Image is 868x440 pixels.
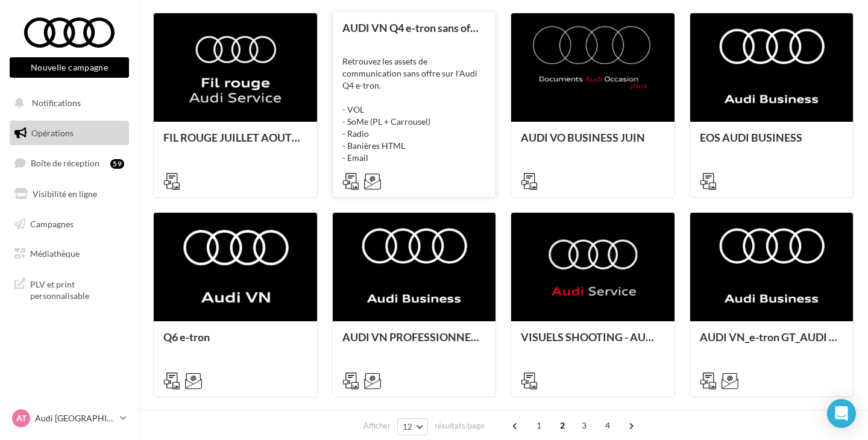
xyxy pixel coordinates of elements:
a: PLV et print personnalisable [7,271,131,307]
div: Open Intercom Messenger [827,399,856,428]
div: AUDI VN Q4 e-tron sans offre [342,22,486,46]
span: AT [16,412,27,424]
span: Campagnes [30,218,74,228]
div: Q6 e-tron [163,331,307,355]
span: PLV et print personnalisable [30,276,124,302]
span: Notifications [32,98,81,108]
span: résultats/page [435,420,485,432]
p: Audi [GEOGRAPHIC_DATA] [35,412,115,424]
div: VISUELS SHOOTING - AUDI SERVICE [521,331,665,355]
a: Médiathèque [7,241,131,266]
span: Boîte de réception [31,158,99,168]
a: Boîte de réception59 [7,150,131,176]
span: 3 [574,416,594,435]
button: 12 [397,418,428,435]
span: 2 [553,416,572,435]
a: Opérations [7,121,131,146]
span: Médiathèque [30,248,80,259]
span: Opérations [31,128,74,138]
div: EOS AUDI BUSINESS [700,131,844,156]
a: Visibilité en ligne [7,181,131,207]
button: Nouvelle campagne [10,57,129,78]
span: 12 [403,422,413,432]
div: FIL ROUGE JUILLET AOUT - AUDI SERVICE [163,131,307,156]
a: AT Audi [GEOGRAPHIC_DATA] [10,407,129,430]
button: Notifications [7,90,127,116]
div: 59 [110,159,124,169]
a: Campagnes [7,212,131,237]
div: AUDI VN PROFESSIONNELS TRANSPORT DE PERSONNES AUDI BUSINESS [342,331,486,355]
span: Visibilité en ligne [33,189,97,199]
div: AUDI VN_e-tron GT_AUDI BUSINESS [700,331,844,355]
span: Afficher [363,420,391,432]
span: 1 [529,416,549,435]
div: AUDI VO BUSINESS JUIN [521,131,665,156]
div: Retrouvez les assets de communication sans offre sur l'Audi Q4 e-tron. - VOL - SoMe (PL + Carrous... [342,55,486,176]
span: 4 [598,416,617,435]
